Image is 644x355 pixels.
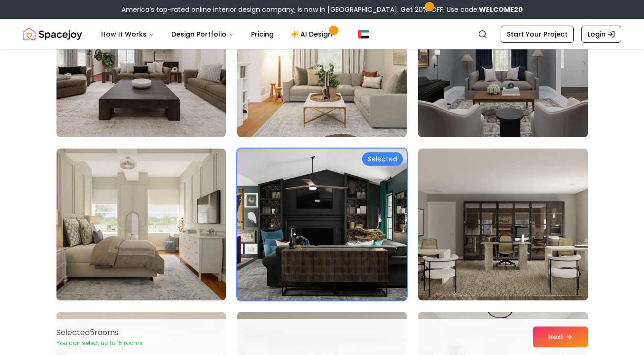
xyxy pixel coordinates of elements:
a: Start Your Project [501,26,574,43]
a: AI Design [283,25,343,44]
img: Spacejoy Logo [23,25,82,44]
a: Login [581,26,621,43]
img: Room room-22 [56,149,226,300]
button: Next [533,327,588,347]
nav: Main [93,25,343,44]
a: Spacejoy [23,25,82,44]
button: Design Portfolio [164,25,242,44]
img: Room room-24 [418,149,588,300]
strong: WELCOME20 [479,5,523,14]
a: Pricing [243,25,281,44]
p: You can select up to 15 rooms [56,339,143,347]
div: America’s top-rated online interior design company, is now in [GEOGRAPHIC_DATA]. Get 20% OFF. Use... [121,5,523,14]
img: Room room-23 [233,145,411,304]
img: Dubai [358,30,369,38]
button: How It Works [93,25,162,44]
nav: Global [23,19,621,49]
p: Selected 5 room s [56,327,143,338]
div: Selected [362,152,403,166]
